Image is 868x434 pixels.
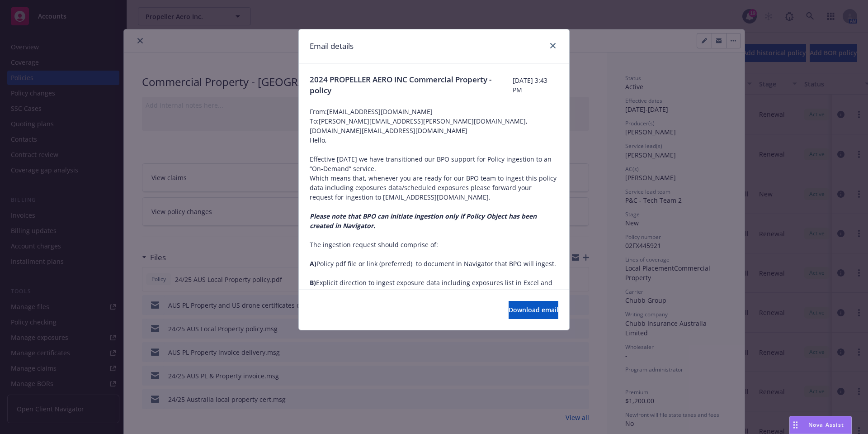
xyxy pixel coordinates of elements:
button: Download email [509,301,558,319]
b: A) [310,259,316,268]
div: Drag to move [790,416,801,434]
span: Download email [509,305,558,314]
span: Nova Assist [808,421,844,429]
button: Nova Assist [789,416,852,434]
b: B) [310,278,316,287]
